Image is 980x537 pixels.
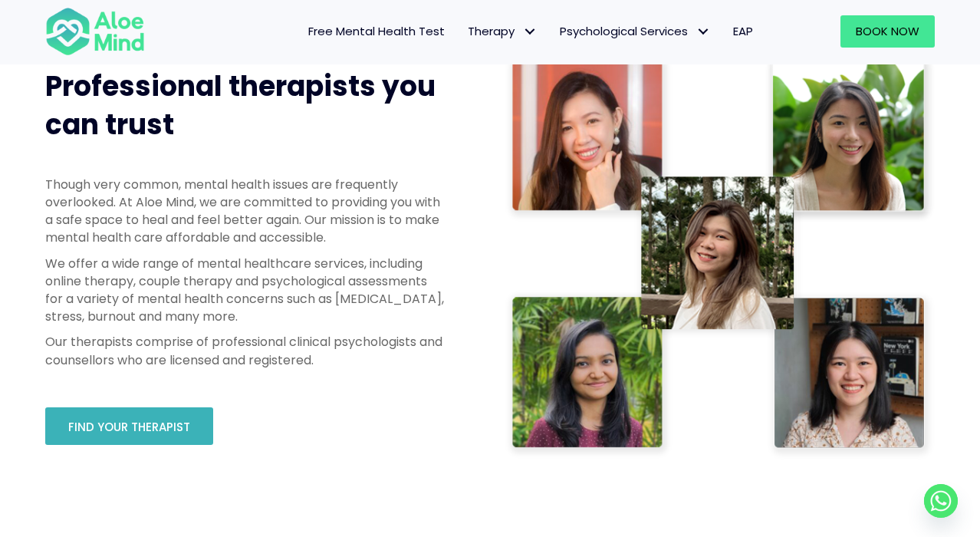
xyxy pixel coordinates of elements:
[468,23,537,39] span: Therapy
[45,176,444,247] p: Though very common, mental health issues are frequently overlooked. At Aloe Mind, we are committe...
[45,333,444,368] p: Our therapists comprise of professional clinical psychologists and counsellors who are licensed a...
[856,23,919,39] span: Book Now
[45,6,145,57] img: Aloe mind Logo
[68,419,190,435] span: Find your therapist
[722,15,765,48] a: EAP
[840,15,935,48] a: Book Now
[45,67,436,144] span: Professional therapists you can trust
[45,407,213,445] a: Find your therapist
[505,52,935,460] img: Therapist collage
[456,15,548,48] a: TherapyTherapy: submenu
[924,484,958,518] a: Whatsapp
[560,23,710,39] span: Psychological Services
[297,15,456,48] a: Free Mental Health Test
[733,23,753,39] span: EAP
[692,21,714,43] span: Psychological Services: submenu
[518,21,541,43] span: Therapy: submenu
[308,23,445,39] span: Free Mental Health Test
[165,15,765,48] nav: Menu
[548,15,722,48] a: Psychological ServicesPsychological Services: submenu
[45,255,444,326] p: We offer a wide range of mental healthcare services, including online therapy, couple therapy and...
